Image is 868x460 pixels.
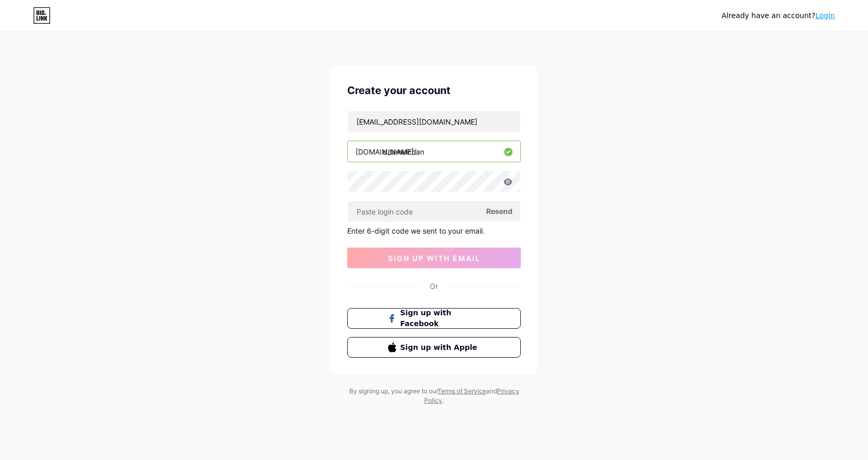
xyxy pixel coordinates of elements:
[388,254,481,263] span: sign up with email
[346,387,522,405] div: By signing up, you agree to our and .
[815,11,835,20] a: Login
[347,248,521,268] button: sign up with email
[347,308,521,329] button: Sign up with Facebook
[348,111,520,132] input: Email
[347,337,521,358] button: Sign up with Apple
[400,342,481,353] span: Sign up with Apple
[722,10,835,21] div: Already have an account?
[348,141,520,162] input: username
[430,281,438,292] div: Or
[347,83,521,98] div: Create your account
[400,308,481,329] span: Sign up with Facebook
[486,206,513,217] span: Resend
[355,146,416,157] div: [DOMAIN_NAME]/
[348,201,520,222] input: Paste login code
[347,226,521,235] div: Enter 6-digit code we sent to your email.
[438,387,486,395] a: Terms of Service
